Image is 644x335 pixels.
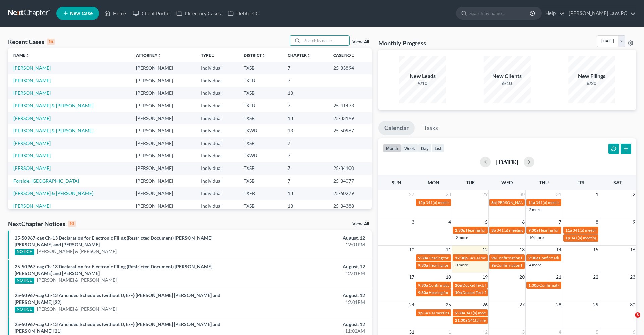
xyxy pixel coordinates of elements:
td: Individual [196,74,238,87]
a: +10 more [527,235,544,240]
span: 27 [519,300,525,309]
span: 341(a) meeting for [PERSON_NAME] [497,228,561,233]
a: View All [352,40,369,44]
td: 7 [282,99,328,112]
span: 19 [482,273,488,281]
td: TXWB [238,124,283,137]
td: 13 [282,87,328,99]
a: Districtunfold_more [244,53,266,58]
div: 6/10 [484,80,531,87]
td: 7 [282,175,328,187]
a: [PERSON_NAME] [13,165,51,171]
div: August, 12 [253,321,365,328]
span: 11 [445,246,452,254]
a: Client Portal [129,7,173,19]
a: [PERSON_NAME] & [PERSON_NAME] [13,190,93,196]
i: unfold_more [157,54,161,58]
a: [PERSON_NAME] [13,140,51,146]
span: 3 [635,312,640,318]
a: [PERSON_NAME] [13,115,51,121]
span: 341(a) meeting for [PERSON_NAME] [573,228,637,233]
span: 11a [528,200,535,205]
span: Docket Text: for [PERSON_NAME] [462,283,522,288]
td: 25-50967 [328,124,372,137]
a: [PERSON_NAME] & [PERSON_NAME] [37,277,117,283]
span: 11:30a [455,318,467,323]
span: Hearing for [PERSON_NAME] [539,228,591,233]
td: TXEB [238,99,283,112]
span: 29 [482,190,488,198]
button: week [401,144,418,153]
td: 25-41473 [328,99,372,112]
a: Typeunfold_more [201,53,215,58]
span: 5 [484,218,488,226]
a: 25-50967-cag Ch-13 Declaration for Electronic Filing (Restricted Document) [PERSON_NAME] [PERSON_... [15,264,212,276]
td: 7 [282,137,328,149]
span: 26 [482,300,488,309]
span: Hearing for [PERSON_NAME] [429,255,481,260]
span: 8 [595,218,599,226]
td: [PERSON_NAME] [130,62,195,74]
span: New Case [70,11,93,16]
h2: [DATE] [496,158,518,165]
a: 25-50967-cag Ch-13 Amended Schedules (without D, E/F) [PERSON_NAME] [PERSON_NAME] and [PERSON_NAM... [15,292,220,305]
td: 13 [282,112,328,124]
div: 12:01PM [253,241,365,248]
span: 8a [491,200,496,205]
div: 10 [68,221,76,227]
a: Help [542,7,565,19]
span: 23 [629,273,636,281]
td: TXEB [238,187,283,200]
td: Individual [196,175,238,187]
i: unfold_more [25,54,30,58]
span: Hearing for [PERSON_NAME] [429,290,481,295]
td: TXSB [238,112,283,124]
div: 12:01PM [253,270,365,277]
span: 16 [629,246,636,254]
span: Mon [428,180,439,185]
a: Forside, [GEOGRAPHIC_DATA] [13,178,79,184]
td: Individual [196,112,238,124]
td: [PERSON_NAME] [130,74,195,87]
td: TXSB [238,87,283,99]
a: +2 more [527,207,541,212]
td: 25-33199 [328,112,372,124]
i: unfold_more [307,54,311,58]
td: Individual [196,87,238,99]
span: 7 [558,218,562,226]
span: Wed [501,180,513,185]
td: [PERSON_NAME] [130,87,195,99]
a: [PERSON_NAME] [13,90,51,96]
span: 12 [482,246,488,254]
i: unfold_more [211,54,215,58]
div: New Filings [568,72,615,80]
td: 7 [282,74,328,87]
td: 25-34388 [328,200,372,212]
i: unfold_more [262,54,266,58]
span: 341(a) meeting for [PERSON_NAME] [571,235,635,240]
span: 28 [555,300,562,309]
td: TXSB [238,137,283,149]
a: +3 more [453,262,468,267]
a: [PERSON_NAME] & [PERSON_NAME] [13,128,93,133]
span: 12:30p [455,255,468,260]
a: [PERSON_NAME] & [PERSON_NAME] [13,103,93,108]
td: Individual [196,149,238,162]
div: 15 [47,39,55,45]
span: 30 [629,300,636,309]
span: 27 [408,190,415,198]
td: 7 [282,149,328,162]
a: Nameunfold_more [13,53,30,58]
td: 7 [282,162,328,175]
a: Home [101,7,129,19]
td: [PERSON_NAME] [130,112,195,124]
div: NOTICE [15,249,34,255]
span: 9:30a [418,290,428,295]
span: 1:30p [528,283,539,288]
h3: Monthly Progress [378,39,426,47]
div: NOTICE [15,278,34,284]
span: Sat [613,180,622,185]
td: [PERSON_NAME] [130,137,195,149]
span: 12p [418,200,425,205]
span: Thu [539,180,549,185]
